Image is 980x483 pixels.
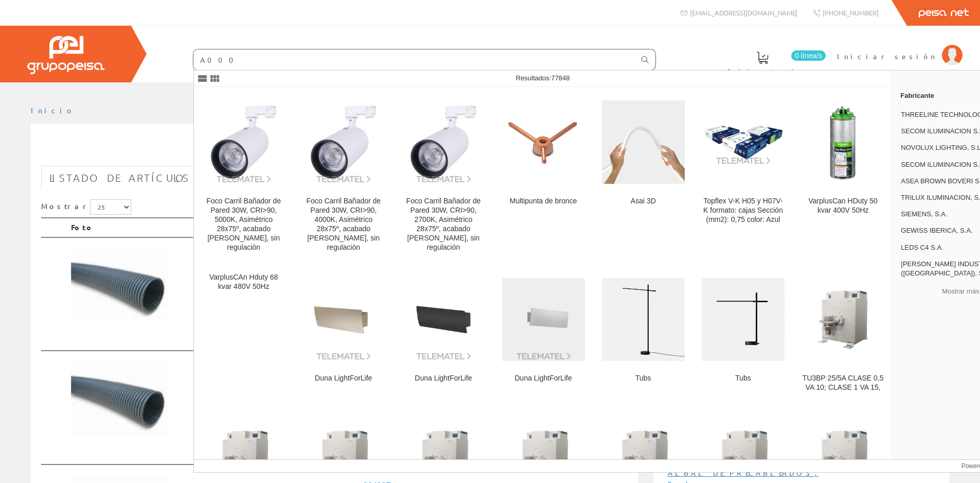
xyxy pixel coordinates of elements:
[837,43,963,53] a: Iniciar sesión
[791,50,826,61] span: 0 línea/s
[801,197,884,215] div: VarplusCan HDuty 50 kvar 400V 50Hz
[27,36,104,74] img: Grupo Peisa
[494,265,593,404] a: Duna LightForLife Duna LightForLife
[516,74,570,82] span: Resultados:
[71,248,170,322] img: Foto artículo Tubo corrugado libre halogenos COFLEX 40 RLH 7035 (192x142.848)
[702,119,785,166] img: Topflex V-K H05 y H07V-K formato: cajas Sección (mm2): 0,75 color: Azul
[502,278,585,361] img: Duna LightForLife
[702,197,785,225] div: Topflex V-K H05 y H07V-K formato: cajas Sección (mm2): 0,75 color: Azul
[801,374,884,392] div: TU3BP 25/5A CLASE 0,5 VA 10; CLASE 1 VA 15,
[302,374,385,383] div: Duna LightForLife
[41,140,628,161] h1: tupl
[602,278,685,361] img: Tubs
[402,100,485,183] img: Foco Carril Bañador de Pared 30W, CRI>90, 2700K, Asimétrico 28x75º, acabado Blanco, sin regulación
[594,88,693,264] a: Asai 3D Asai 3D
[402,374,485,383] div: Duna LightForLife
[71,361,170,435] img: Foto artículo Tubo corrugado libre halogenos COFLEX 32 RLH 7035 (192x142.848)
[202,273,285,291] div: VarplusCAn Hduty 68 kvar 480V 50Hz
[693,265,793,404] a: Tubs Tubs
[31,106,75,115] a: Inicio
[727,66,797,76] span: Pedido actual
[402,197,485,252] div: Foco Carril Bañador de Pared 30W, CRI>90, 2700K, Asimétrico 28x75º, acabado [PERSON_NAME], sin re...
[602,374,685,383] div: Tubs
[702,278,785,361] img: Tubs
[294,265,393,404] a: Duna LightForLife Duna LightForLife
[67,218,359,237] th: Foto
[193,49,635,70] input: Buscar ...
[502,374,585,383] div: Duna LightForLife
[294,88,393,264] a: Foco Carril Bañador de Pared 30W, CRI>90, 4000K, Asimétrico 28x75º, acabado Blanco, sin regulació...
[194,88,293,264] a: Foco Carril Bañador de Pared 30W, CRI>90, 5000K, Asimétrico 28x75º, acabado Blanco, sin regulació...
[394,265,493,404] a: Duna LightForLife Duna LightForLife
[505,104,582,181] img: Multipunta de bronce
[202,197,285,252] div: Foco Carril Bañador de Pared 30W, CRI>90, 5000K, Asimétrico 28x75º, acabado [PERSON_NAME], sin re...
[402,278,485,361] img: Duna LightForLife
[793,88,893,264] a: VarplusCan HDuty 50 kvar 400V 50Hz VarplusCan HDuty 50 kvar 400V 50Hz
[41,166,198,190] a: Listado de artículos
[837,51,937,61] span: Iniciar sesión
[801,278,884,361] img: TU3BP 25/5A CLASE 0,5 VA 10; CLASE 1 VA 15,
[801,100,884,183] img: VarplusCan HDuty 50 kvar 400V 50Hz
[594,265,693,404] a: Tubs Tubs
[602,197,685,206] div: Asai 3D
[202,100,285,183] img: Foco Carril Bañador de Pared 30W, CRI>90, 5000K, Asimétrico 28x75º, acabado Blanco, sin regulación
[302,100,385,183] img: Foco Carril Bañador de Pared 30W, CRI>90, 4000K, Asimétrico 28x75º, acabado Blanco, sin regulación
[690,8,797,17] span: [EMAIL_ADDRESS][DOMAIN_NAME]
[502,197,585,206] div: Multipunta de bronce
[793,265,893,404] a: TU3BP 25/5A CLASE 0,5 VA 10; CLASE 1 VA 15, TU3BP 25/5A CLASE 0,5 VA 10; CLASE 1 VA 15,
[551,74,569,82] span: 77848
[302,278,385,361] img: Duna LightForLife
[823,8,879,17] span: [PHONE_NUMBER]
[394,88,493,264] a: Foco Carril Bañador de Pared 30W, CRI>90, 2700K, Asimétrico 28x75º, acabado Blanco, sin regulació...
[693,88,793,264] a: Topflex V-K H05 y H07V-K formato: cajas Sección (mm2): 0,75 color: Azul Topflex V-K H05 y H07V-K ...
[194,265,293,404] a: VarplusCAn Hduty 68 kvar 480V 50Hz
[602,100,685,183] img: Asai 3D
[302,197,385,252] div: Foco Carril Bañador de Pared 30W, CRI>90, 4000K, Asimétrico 28x75º, acabado [PERSON_NAME], sin re...
[494,88,593,264] a: Multipunta de bronce Multipunta de bronce
[41,199,131,215] label: Mostrar
[702,374,785,383] div: Tubs
[90,199,131,215] select: Mostrar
